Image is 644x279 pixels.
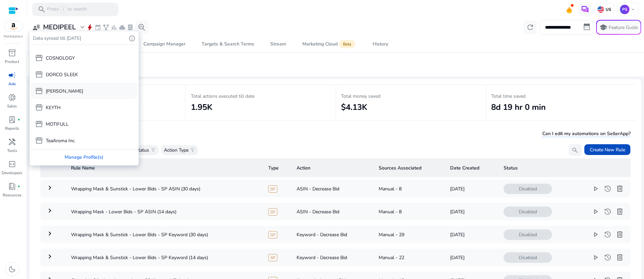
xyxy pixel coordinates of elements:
p: [PERSON_NAME] [46,88,83,95]
p: Data synced till [DATE] [33,35,81,42]
span: storefront [35,70,43,79]
span: storefront [35,120,43,128]
span: storefront [35,54,43,62]
span: info [129,35,135,42]
p: DORCO SLEEK [46,71,78,78]
p: KEYTH [46,104,61,111]
p: TeaAroma Inc. [46,137,75,144]
span: storefront [35,136,43,145]
p: MOTIFULL [46,121,69,128]
span: storefront [35,37,43,45]
span: storefront [35,87,43,95]
div: Manage Profile(s) [30,150,138,165]
span: storefront [35,103,43,112]
p: COSNOLOGY [46,55,75,62]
